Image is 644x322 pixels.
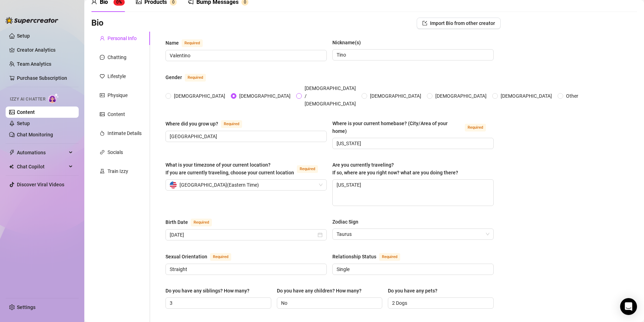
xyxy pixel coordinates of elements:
[333,180,493,206] textarea: [US_STATE]
[465,124,486,131] span: Required
[498,92,555,100] span: [DEMOGRAPHIC_DATA]
[388,287,442,295] label: Do you have any pets?
[17,61,51,67] a: Team Analytics
[165,120,218,128] div: Where did you grow up?
[165,120,250,128] label: Where did you grow up?
[17,121,30,126] a: Setup
[108,110,125,118] div: Content
[332,120,494,135] label: Where is your current homebase? (City/Area of your home)
[432,92,489,100] span: [DEMOGRAPHIC_DATA]
[100,112,105,117] span: picture
[332,39,366,46] label: Nickname(s)
[332,252,408,261] label: Relationship Status
[422,21,427,26] span: import
[100,93,105,98] span: idcard
[430,20,495,26] span: Import Bio from other creator
[17,44,73,56] a: Creator Analytics
[17,147,67,158] span: Automations
[170,231,316,239] input: Birth Date
[165,218,220,226] label: Birth Date
[6,17,58,24] img: logo-BBDzfeDw.svg
[108,72,126,80] div: Lifestyle
[165,287,254,295] label: Do you have any siblings? How many?
[302,84,359,108] span: [DEMOGRAPHIC_DATA] / [DEMOGRAPHIC_DATA]
[108,129,142,137] div: Intimate Details
[180,180,259,190] span: [GEOGRAPHIC_DATA] ( Eastern Time )
[236,92,293,100] span: [DEMOGRAPHIC_DATA]
[170,299,266,307] input: Do you have any siblings? How many?
[170,181,177,188] img: us
[108,34,137,42] div: Personal Info
[170,52,321,59] input: Name
[100,131,105,136] span: fire
[17,304,35,310] a: Settings
[165,39,210,47] label: Name
[210,253,231,261] span: Required
[388,287,437,295] div: Do you have any pets?
[100,150,105,155] span: link
[17,33,30,39] a: Setup
[165,253,207,260] div: Sexual Orientation
[332,218,358,226] div: Zodiac Sign
[17,132,53,137] a: Chat Monitoring
[91,18,104,29] h3: Bio
[417,18,501,29] button: Import Bio from other creator
[100,36,105,41] span: user
[108,91,128,99] div: Physique
[277,287,362,295] div: Do you have any children? How many?
[337,265,488,273] input: Relationship Status
[337,229,489,239] span: Taurus
[10,96,45,103] span: Izzy AI Chatter
[165,252,239,261] label: Sexual Orientation
[277,287,366,295] label: Do you have any children? How many?
[9,150,15,155] span: thunderbolt
[100,169,105,174] span: experiment
[48,93,59,103] img: AI Chatter
[108,148,123,156] div: Socials
[332,218,363,226] label: Zodiac Sign
[165,39,179,47] div: Name
[191,219,212,226] span: Required
[332,162,458,175] span: Are you currently traveling? If so, where are you right now? what are you doing there?
[108,53,126,61] div: Chatting
[17,75,67,81] a: Purchase Subscription
[182,39,203,47] span: Required
[332,39,361,46] div: Nickname(s)
[620,298,637,315] div: Open Intercom Messenger
[9,164,14,169] img: Chat Copilot
[337,51,488,59] input: Nickname(s)
[165,73,182,81] div: Gender
[337,140,488,147] input: Where is your current homebase? (City/Area of your home)
[171,92,228,100] span: [DEMOGRAPHIC_DATA]
[563,92,581,100] span: Other
[17,109,35,115] a: Content
[170,265,321,273] input: Sexual Orientation
[165,73,214,82] label: Gender
[332,253,376,260] div: Relationship Status
[100,74,105,79] span: heart
[392,299,488,307] input: Do you have any pets?
[170,133,321,140] input: Where did you grow up?
[17,182,64,187] a: Discover Viral Videos
[281,299,377,307] input: Do you have any children? How many?
[297,165,318,173] span: Required
[367,92,424,100] span: [DEMOGRAPHIC_DATA]
[165,162,294,175] span: What is your timezone of your current location? If you are currently traveling, choose your curre...
[221,120,242,128] span: Required
[108,167,128,175] div: Train Izzy
[379,253,400,261] span: Required
[17,161,67,172] span: Chat Copilot
[100,55,105,60] span: message
[165,287,249,295] div: Do you have any siblings? How many?
[165,218,188,226] div: Birth Date
[332,120,462,135] div: Where is your current homebase? (City/Area of your home)
[185,74,206,82] span: Required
